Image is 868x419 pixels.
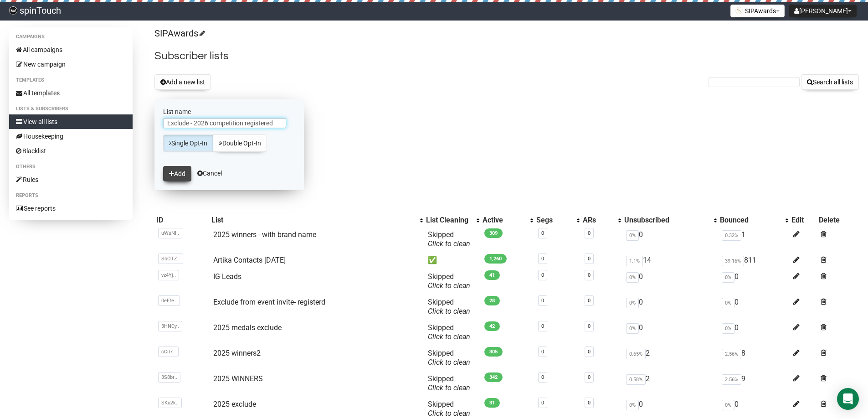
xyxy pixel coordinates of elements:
[622,345,718,371] td: 2
[428,349,470,367] span: Skipped
[154,48,859,64] h2: Subscriber lists
[722,298,734,308] span: 0%
[9,114,133,129] a: View all lists
[163,108,295,116] label: List name
[722,272,734,283] span: 0%
[424,214,481,227] th: List Cleaning: No sort applied, activate to apply an ascending sort
[210,214,424,227] th: List: No sort applied, activate to apply an ascending sort
[588,323,591,329] a: 0
[9,42,133,57] a: All campaigns
[622,269,718,294] td: 0
[484,321,500,331] span: 42
[428,332,470,341] a: Click to clean
[211,216,415,225] div: List
[718,345,790,371] td: 8
[789,5,857,17] button: [PERSON_NAME]
[9,57,133,72] a: New campaign
[213,374,263,383] a: 2025 WINNERS
[428,230,470,248] span: Skipped
[428,358,470,367] a: Click to clean
[158,270,179,280] span: vz4Yj..
[536,216,572,225] div: Segs
[718,227,790,252] td: 1
[428,383,470,392] a: Click to clean
[541,230,544,236] a: 0
[428,272,470,290] span: Skipped
[718,294,790,320] td: 0
[541,298,544,304] a: 0
[622,320,718,345] td: 0
[718,371,790,396] td: 9
[9,75,133,86] li: Templates
[626,256,643,266] span: 1.1%
[9,190,133,201] li: Reports
[9,129,133,144] a: Housekeeping
[428,400,470,418] span: Skipped
[626,400,639,410] span: 0%
[9,31,133,42] li: Campaigns
[484,347,503,357] span: 305
[9,86,133,100] a: All templates
[718,320,790,345] td: 0
[588,374,591,380] a: 0
[484,296,500,305] span: 28
[158,372,180,383] span: 3S8bt..
[837,388,859,410] div: Open Intercom Messenger
[801,74,859,90] button: Search all lists
[484,228,503,238] span: 309
[213,134,267,152] a: Double Opt-In
[541,374,544,380] a: 0
[718,214,790,227] th: Bounced: No sort applied, activate to apply an ascending sort
[588,272,591,278] a: 0
[484,254,507,264] span: 1,260
[588,256,591,262] a: 0
[158,321,182,331] span: 3HNCy..
[626,323,639,334] span: 0%
[588,230,591,236] a: 0
[720,216,781,225] div: Bounced
[819,216,857,225] div: Delete
[9,201,133,216] a: See reports
[428,374,470,392] span: Skipped
[158,295,180,306] span: 0eFfe..
[424,252,481,269] td: ✅
[154,74,211,90] button: Add a new list
[481,214,534,227] th: Active: No sort applied, activate to apply an ascending sort
[213,298,325,306] a: Exclude from event invite- registerd
[581,214,622,227] th: ARs: No sort applied, activate to apply an ascending sort
[156,216,208,225] div: ID
[158,398,182,408] span: SKu2k..
[9,172,133,187] a: Rules
[541,256,544,262] a: 0
[484,398,500,408] span: 31
[588,349,591,355] a: 0
[534,214,581,227] th: Segs: No sort applied, activate to apply an ascending sort
[622,214,718,227] th: Unsubscribed: No sort applied, activate to apply an ascending sort
[626,272,639,283] span: 0%
[722,349,741,359] span: 2.56%
[541,272,544,278] a: 0
[588,298,591,304] a: 0
[817,214,859,227] th: Delete: No sort applied, sorting is disabled
[626,349,646,359] span: 0.65%
[9,103,133,114] li: Lists & subscribers
[428,281,470,290] a: Click to clean
[622,371,718,396] td: 2
[213,349,261,357] a: 2025 winners2
[722,323,734,334] span: 0%
[428,409,470,418] a: Click to clean
[791,216,815,225] div: Edit
[541,400,544,406] a: 0
[158,347,179,357] span: cCiI7..
[197,170,222,177] a: Cancel
[626,230,639,241] span: 0%
[158,228,182,238] span: uWuNI..
[722,400,734,410] span: 0%
[790,214,817,227] th: Edit: No sort applied, sorting is disabled
[718,269,790,294] td: 0
[722,230,741,241] span: 0.32%
[213,400,256,409] a: 2025 exclude
[541,323,544,329] a: 0
[484,372,503,382] span: 342
[9,144,133,158] a: Blacklist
